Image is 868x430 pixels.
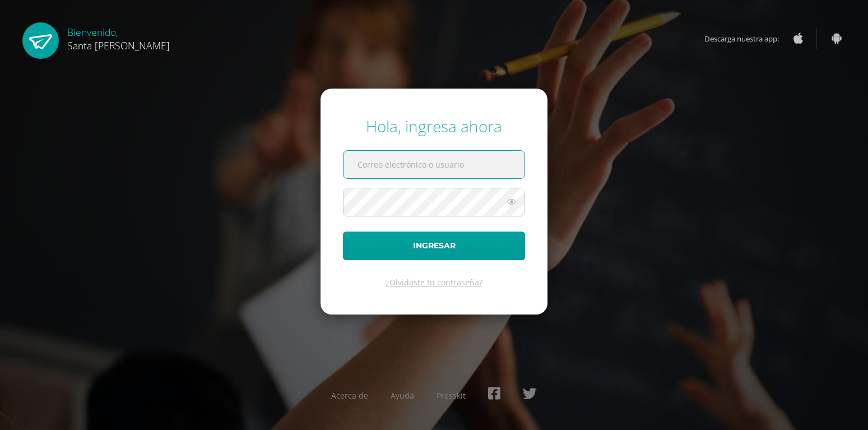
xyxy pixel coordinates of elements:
a: Presskit [437,390,466,401]
input: Correo electrónico o usuario [344,151,524,178]
span: Descarga nuestra app: [704,28,790,49]
div: Bienvenido, [67,22,170,52]
a: Acerca de [331,390,368,401]
a: Ayuda [391,390,414,401]
span: Santa [PERSON_NAME] [67,39,170,52]
a: ¿Olvidaste tu contraseña? [386,277,482,288]
button: Ingresar [343,232,525,260]
div: Hola, ingresa ahora [343,115,525,137]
